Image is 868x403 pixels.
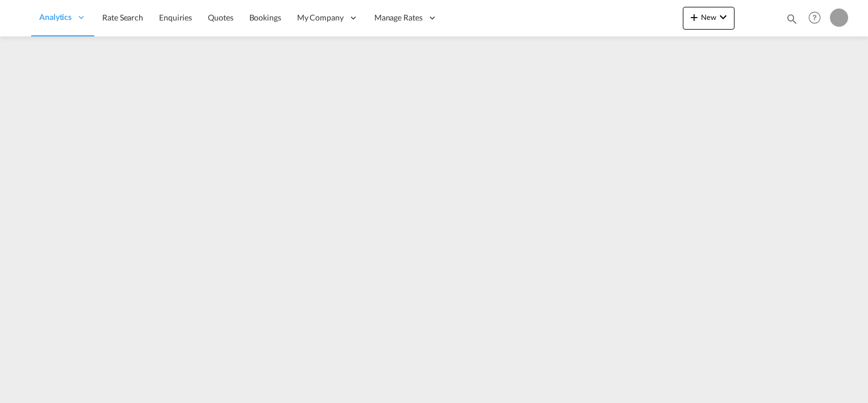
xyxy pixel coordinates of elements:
[786,13,798,30] div: icon-magnify
[208,13,233,22] span: Quotes
[102,13,143,22] span: Rate Search
[786,13,798,25] md-icon: icon-magnify
[249,13,281,22] span: Bookings
[683,7,735,30] button: icon-plus 400-fgNewicon-chevron-down
[716,10,730,24] md-icon: icon-chevron-down
[687,10,701,24] md-icon: icon-plus 400-fg
[159,13,192,22] span: Enquiries
[39,11,72,23] span: Analytics
[297,12,344,23] span: My Company
[805,8,830,28] div: Help
[374,12,423,23] span: Manage Rates
[805,8,824,27] span: Help
[687,13,730,22] span: New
